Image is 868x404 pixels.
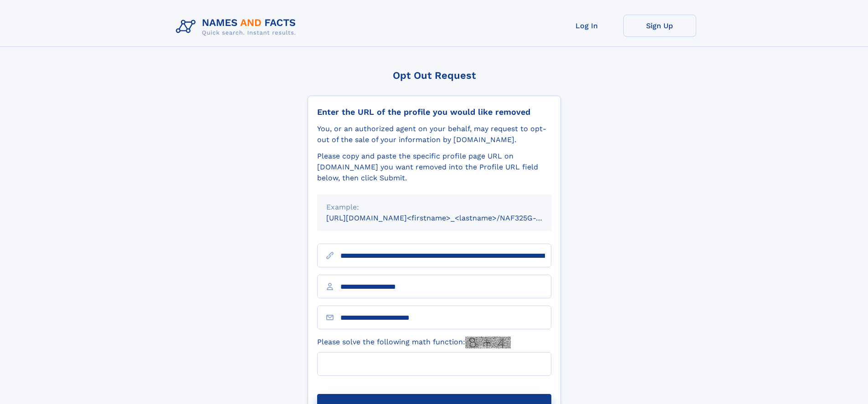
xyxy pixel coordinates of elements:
div: Example: [326,202,542,213]
label: Please solve the following math function: [317,337,511,348]
div: Enter the URL of the profile you would like removed [317,107,551,117]
a: Sign Up [623,15,696,37]
div: You, or an authorized agent on your behalf, may request to opt-out of the sale of your informatio... [317,123,551,145]
a: Log In [550,15,623,37]
img: Logo Names and Facts [172,15,303,39]
div: Opt Out Request [308,70,561,81]
small: [URL][DOMAIN_NAME]<firstname>_<lastname>/NAF325G-xxxxxxxx [326,214,569,222]
div: Please copy and paste the specific profile page URL on [DOMAIN_NAME] you want removed into the Pr... [317,151,551,184]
